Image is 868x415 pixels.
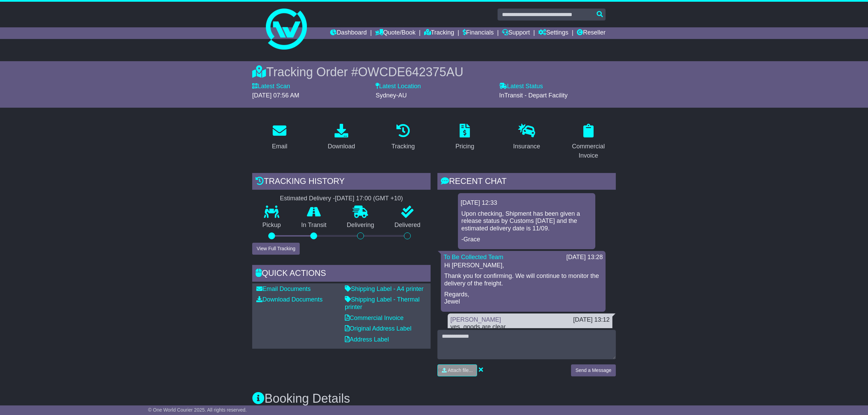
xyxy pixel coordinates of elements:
div: Commercial Invoice [565,142,611,160]
div: RECENT CHAT [437,173,616,191]
p: Hi [PERSON_NAME], [444,262,602,269]
a: Support [502,27,530,39]
span: [DATE] 07:56 AM [252,92,299,99]
span: InTransit - Depart Facility [499,92,568,99]
a: Email [268,121,292,153]
p: Delivered [384,222,431,229]
a: Quote/Book [375,27,416,39]
p: -Grace [461,236,592,243]
label: Latest Location [376,83,421,90]
label: Latest Status [499,83,543,90]
span: Sydney-AU [376,92,407,99]
p: Upon checking, Shipment has been given a release status by Customs [DATE] and the estimated deliv... [461,210,592,232]
div: Estimated Delivery - [252,195,431,202]
p: Delivering [337,222,384,229]
div: Tracking [392,142,415,151]
div: [DATE] 12:33 [461,199,593,207]
div: [DATE] 17:00 (GMT +10) [335,195,403,202]
a: Email Documents [256,285,311,292]
div: [DATE] 13:28 [566,254,603,261]
button: View Full Tracking [252,243,300,255]
a: Settings [538,27,568,39]
div: Insurance [513,142,540,151]
p: Regards, Jewel [444,291,602,306]
a: To Be Collected Team [444,254,503,260]
p: Thank you for confirming. We will continue to monitor the delivery of the freight. [444,272,602,287]
a: Commercial Invoice [345,314,404,321]
button: Send a Message [571,364,616,376]
a: Pricing [451,121,479,153]
a: Commercial Invoice [561,121,616,163]
a: Financials [463,27,494,39]
h3: Booking Details [252,392,616,405]
a: Insurance [508,121,544,153]
a: Download Documents [256,296,323,303]
a: Tracking [387,121,419,153]
a: Shipping Label - Thermal printer [345,296,420,310]
span: © One World Courier 2025. All rights reserved. [148,407,247,413]
a: Tracking [424,27,454,39]
div: Download [328,142,355,151]
span: OWCDE642375AU [358,65,463,79]
div: Email [272,142,287,151]
a: Original Address Label [345,325,411,332]
div: Pricing [456,142,474,151]
a: Dashboard [330,27,367,39]
p: In Transit [291,222,337,229]
p: Pickup [252,222,291,229]
div: Tracking Order # [252,65,616,79]
a: Address Label [345,336,389,343]
a: Reseller [577,27,606,39]
a: Shipping Label - A4 printer [345,285,423,292]
a: [PERSON_NAME] [450,316,501,323]
label: Latest Scan [252,83,290,90]
div: yes, goods are clear [450,323,610,331]
div: Quick Actions [252,265,431,283]
div: Tracking history [252,173,431,191]
a: Download [323,121,360,153]
div: [DATE] 13:12 [573,316,610,324]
